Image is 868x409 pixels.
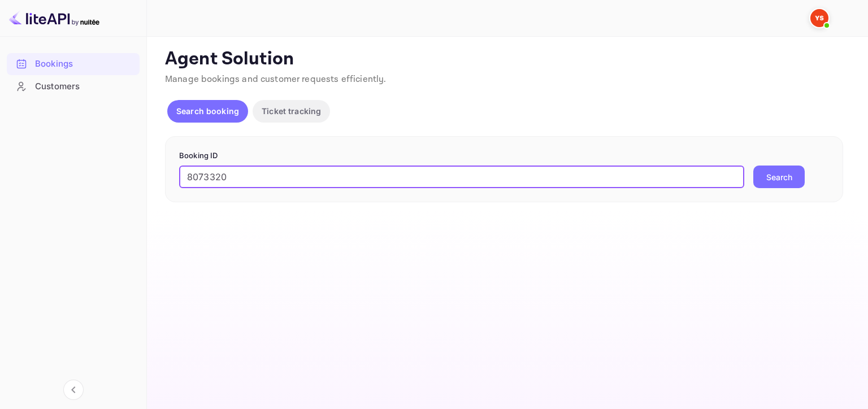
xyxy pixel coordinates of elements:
[35,80,134,93] div: Customers
[7,53,140,75] div: Bookings
[165,73,387,85] span: Manage bookings and customer requests efficiently.
[9,9,99,27] img: LiteAPI logo
[63,380,84,400] button: Collapse navigation
[176,105,239,117] p: Search booking
[35,58,134,71] div: Bookings
[7,53,140,74] a: Bookings
[753,166,805,188] button: Search
[179,166,744,188] input: Enter Booking ID (e.g., 63782194)
[179,150,829,162] p: Booking ID
[165,48,848,71] p: Agent Solution
[810,9,828,27] img: Yandex Support
[7,76,140,97] a: Customers
[7,76,140,98] div: Customers
[262,105,321,117] p: Ticket tracking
